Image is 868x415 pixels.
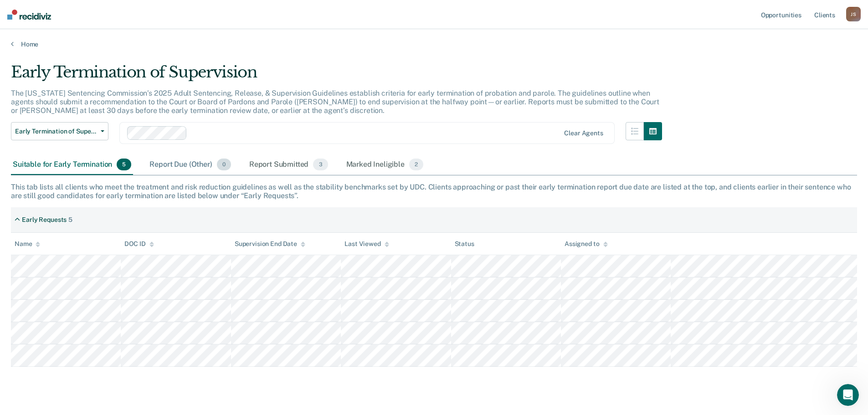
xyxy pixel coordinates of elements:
[217,159,231,170] span: 0
[409,159,423,170] span: 2
[11,63,662,89] div: Early Termination of Supervision
[837,384,859,406] iframe: Intercom live chat
[7,10,51,20] img: Recidiviz
[846,7,861,21] button: JS
[148,155,232,175] div: Report Due (Other)0
[344,240,389,248] div: Last Viewed
[455,240,474,248] div: Status
[11,183,857,200] div: This tab lists all clients who meet the treatment and risk reduction guidelines as well as the st...
[344,155,426,175] div: Marked Ineligible2
[15,240,40,248] div: Name
[247,155,330,175] div: Report Submitted3
[11,89,659,115] p: The [US_STATE] Sentencing Commission’s 2025 Adult Sentencing, Release, & Supervision Guidelines e...
[117,159,131,170] span: 5
[68,216,72,224] div: 5
[846,7,861,21] div: J S
[313,159,328,170] span: 3
[11,155,133,175] div: Suitable for Early Termination5
[124,240,154,248] div: DOC ID
[11,40,857,48] a: Home
[565,240,607,248] div: Assigned to
[11,212,76,227] div: Early Requests5
[11,122,108,140] button: Early Termination of Supervision
[22,216,67,224] div: Early Requests
[15,128,97,135] span: Early Termination of Supervision
[564,129,603,137] div: Clear agents
[235,240,305,248] div: Supervision End Date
